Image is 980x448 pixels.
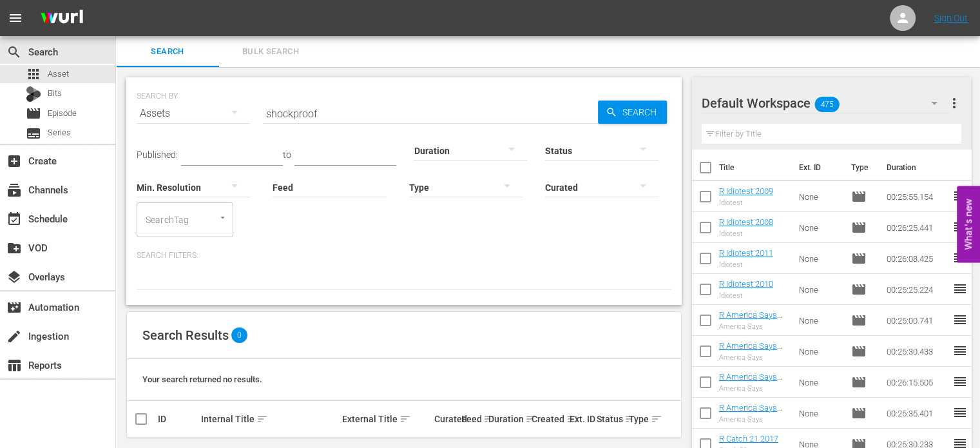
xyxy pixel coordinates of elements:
[719,217,773,227] a: R Idiotest 2008
[850,344,866,359] span: Episode
[850,405,866,421] span: movie
[794,367,845,398] td: None
[794,305,845,336] td: None
[569,414,592,424] div: Ext. ID
[952,188,967,204] span: reorder
[137,95,250,131] div: Assets
[791,150,843,186] th: Ext. ID
[6,211,22,227] span: Schedule
[881,181,952,212] td: 00:25:55.154
[256,413,268,425] span: sort
[814,91,839,118] span: 475
[142,327,229,343] span: Search Results
[48,68,69,81] span: Asset
[719,199,773,207] div: Idiotest
[719,341,782,360] a: R America Says 1027
[6,44,22,60] span: Search
[719,260,773,269] div: Idiotest
[26,106,41,121] span: movie
[596,411,624,427] div: Status
[952,219,967,235] span: reorder
[598,101,667,124] button: Search
[952,343,967,358] span: reorder
[719,434,778,443] a: R Catch 21 2017
[881,336,952,367] td: 00:25:30.433
[624,413,636,425] span: sort
[48,107,77,120] span: Episode
[719,248,773,258] a: R Idiotest 2011
[843,150,878,186] th: Type
[26,66,41,82] span: Asset
[6,240,22,256] span: VOD
[629,411,647,427] div: Type
[702,85,950,121] div: Default Workspace
[6,300,22,315] span: movie_filter
[794,243,845,274] td: None
[461,411,484,427] div: Feed
[617,101,667,124] span: Search
[850,220,866,235] span: Episode
[6,358,22,373] span: table_chart
[952,374,967,389] span: reorder
[850,251,866,266] span: Episode
[952,312,967,327] span: reorder
[952,405,967,420] span: reorder
[48,87,62,100] span: Bits
[719,150,791,186] th: Title
[719,229,773,238] div: Idiotest
[850,375,866,390] span: Episode
[227,44,314,59] span: Bulk Search
[881,212,952,243] td: 00:26:25.441
[201,411,338,427] div: Internal Title
[881,274,952,305] td: 00:25:25.224
[31,3,93,34] img: ans4CAIJ8jUAAAAAAAAAAAAAAAAAAAAAAAAgQb4GAAAAAAAAAAAAAAAAAAAAAAAAJMjXAAAAAAAAAAAAAAAAAAAAAAAAgAT5G...
[794,212,845,243] td: None
[525,413,537,425] span: sort
[794,181,845,212] td: None
[483,413,495,425] span: sort
[124,44,211,59] span: Search
[850,282,866,297] span: Episode
[566,413,578,425] span: sort
[719,384,789,393] div: America Says
[934,13,968,23] a: Sign Out
[137,250,671,261] p: Search Filters:
[952,281,967,297] span: reorder
[158,414,197,424] div: ID
[957,186,980,262] button: Open Feedback Widget
[6,182,22,198] span: Channels
[342,411,430,427] div: External Title
[719,415,789,424] div: America Says
[719,322,789,331] div: America Says
[719,353,789,362] div: America Says
[532,411,566,427] div: Created
[6,329,22,344] span: create
[794,274,845,305] td: None
[794,398,845,429] td: None
[881,243,952,274] td: 00:26:08.425
[26,126,41,141] span: Series
[952,250,967,266] span: reorder
[719,186,773,196] a: R Idiotest 2009
[8,10,23,26] span: menu
[137,150,178,160] span: Published:
[231,327,247,343] span: 0
[719,403,782,422] a: R America Says 1029
[719,310,782,329] a: R America Says 1031
[719,291,773,300] div: Idiotest
[850,189,866,204] span: Episode
[216,211,229,224] button: Open
[48,126,71,139] span: Series
[6,269,22,285] span: Overlays
[283,150,291,160] span: to
[946,88,961,119] button: more_vert
[488,411,527,427] div: Duration
[794,336,845,367] td: None
[850,313,866,328] span: Episode
[881,398,952,429] td: 00:25:35.401
[142,375,262,384] span: Your search returned no results.
[878,150,956,186] th: Duration
[6,153,22,169] span: Create
[946,95,961,111] span: more_vert
[719,279,773,289] a: R Idiotest 2010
